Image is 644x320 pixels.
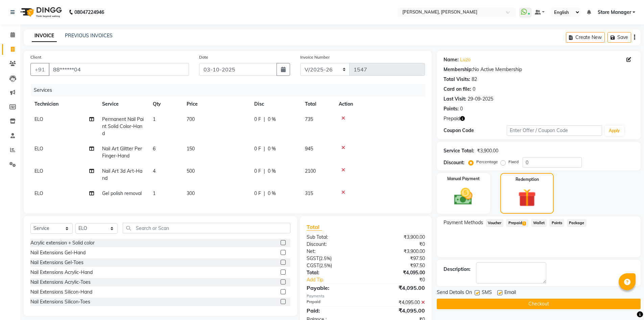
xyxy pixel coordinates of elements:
div: ₹4,095.00 [366,284,430,292]
span: 1 [153,190,156,196]
span: 0 % [268,145,276,152]
label: Percentage [476,159,498,165]
span: Package [567,219,587,227]
span: SGST [307,255,319,261]
div: Service Total: [444,147,474,154]
div: Nail Extensions Gel-Toes [30,259,84,266]
label: Invoice Number [300,54,330,60]
span: 315 [305,190,313,196]
div: Card on file: [444,86,471,93]
div: No Active Membership [444,66,634,73]
a: Luzo [460,56,471,63]
div: Points: [444,105,459,112]
div: Total: [302,269,366,276]
span: 150 [187,146,195,152]
div: Acrylic extension + Solid color [30,239,95,247]
span: Prepaid [506,219,528,227]
div: Last Visit: [444,95,466,103]
div: ₹3,900.00 [477,147,498,154]
th: Total [301,97,335,112]
span: ELO [34,116,43,122]
div: Payments [307,293,425,299]
span: 0 F [254,116,261,123]
div: Nail Extensions Acrylic-Toes [30,279,91,286]
div: Payable: [302,284,366,292]
div: Sub Total: [302,234,366,241]
label: Redemption [516,176,539,183]
div: 0 [473,86,475,93]
span: SMS [482,289,492,297]
div: ₹3,900.00 [366,234,430,241]
span: 0 F [254,168,261,175]
div: 0 [460,105,463,112]
div: Nail Extensions Silicon-Toes [30,298,90,305]
input: Search by Name/Mobile/Email/Code [49,63,189,76]
a: PREVIOUS INVOICES [65,33,113,39]
input: Search or Scan [123,223,290,233]
span: 2.5% [320,256,330,261]
span: | [264,116,265,123]
span: Permanent Nail Paint Solid Color-Hand [102,116,144,136]
span: Wallet [531,219,547,227]
th: Service [98,97,149,112]
th: Technician [30,97,98,112]
span: Nail Art 3d Art-Hand [102,168,142,181]
span: ELO [34,190,43,196]
span: 0 F [254,190,261,197]
div: 29-09-2025 [468,95,493,103]
span: | [264,145,265,152]
span: Points [549,219,564,227]
div: ₹0 [377,276,430,283]
span: 6 [153,146,156,152]
div: Name: [444,56,459,63]
img: _gift.svg [512,187,542,209]
div: ₹4,095.00 [366,269,430,276]
a: Add Tip [302,276,376,283]
img: logo [17,3,64,22]
span: ELO [34,168,43,174]
div: Coupon Code [444,127,507,134]
span: 1 [153,116,156,122]
input: Enter Offer / Coupon Code [507,125,602,136]
button: Apply [605,126,624,136]
div: Nail Extensions Silicon-Hand [30,289,92,296]
div: ( ) [302,255,366,262]
span: Prepaid [444,115,460,122]
span: 735 [305,116,313,122]
div: Nail Extensions Gel-Hand [30,249,86,256]
th: Qty [149,97,183,112]
div: Discount: [302,241,366,248]
a: INVOICE [32,30,57,42]
span: 1 [522,221,526,226]
span: Gel polish removal [102,190,142,196]
div: Net: [302,248,366,255]
span: CGST [307,262,319,269]
span: 945 [305,146,313,152]
span: 0 % [268,168,276,175]
div: Nail Extensions Acrylic-Hand [30,269,93,276]
span: Store Manager [598,9,631,16]
button: Create New [566,32,605,43]
span: 700 [187,116,195,122]
label: Client [30,54,41,60]
span: 2.5% [320,263,331,268]
div: ₹3,900.00 [366,248,430,255]
div: Membership: [444,66,473,73]
th: Action [335,97,425,112]
th: Disc [250,97,301,112]
span: Email [504,289,516,297]
span: Voucher [486,219,504,227]
div: ₹0 [366,241,430,248]
span: | [264,168,265,175]
div: Discount: [444,159,464,166]
span: Send Details On [437,289,472,297]
b: 08047224946 [74,3,104,22]
div: Services [31,84,430,97]
label: Manual Payment [447,176,480,182]
span: 0 F [254,145,261,152]
div: Prepaid [302,299,366,306]
button: Save [607,32,631,43]
img: _cash.svg [448,186,478,207]
div: Total Visits: [444,76,470,83]
span: Payment Methods [444,219,483,226]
